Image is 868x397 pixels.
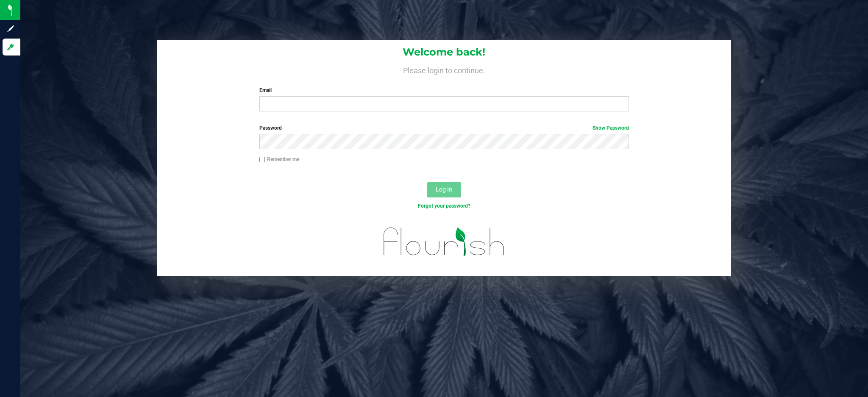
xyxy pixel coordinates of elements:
[259,125,282,131] span: Password
[418,203,470,209] a: Forgot your password?
[157,47,731,58] h1: Welcome back!
[259,157,265,163] input: Remember me
[157,64,731,75] h4: Please login to continue.
[427,182,461,197] button: Log In
[259,86,629,94] label: Email
[6,43,15,51] inline-svg: Log in
[436,186,452,193] span: Log In
[593,125,629,131] a: Show Password
[259,155,299,163] label: Remember me
[373,219,516,265] img: flourish_logo.svg
[6,25,15,33] inline-svg: Sign up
